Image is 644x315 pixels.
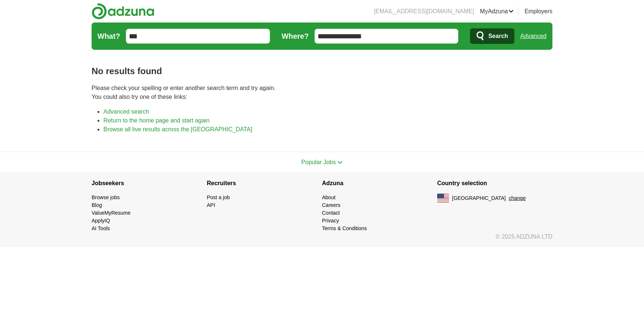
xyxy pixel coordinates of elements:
[524,7,552,16] a: Employers
[282,31,309,42] label: Where?
[488,29,508,44] span: Search
[338,161,343,164] img: toggle icon
[322,194,336,200] a: About
[103,126,252,132] a: Browse all live results across the [GEOGRAPHIC_DATA]
[86,232,558,247] div: © 2025 ADZUNA LTD
[520,29,547,44] a: Advanced
[452,194,506,202] span: [GEOGRAPHIC_DATA]
[207,194,230,200] a: Post a job
[92,65,552,78] h1: No results found
[322,225,367,231] a: Terms & Conditions
[103,117,209,124] a: Return to the home page and start again
[92,225,110,231] a: AI Tools
[92,84,552,101] p: Please check your spelling or enter another search term and try again. You could also try one of ...
[92,3,154,20] img: Adzuna logo
[480,7,514,16] a: MyAdzuna
[301,159,336,165] span: Popular Jobs
[92,202,102,208] a: Blog
[92,210,131,216] a: ValueMyResume
[92,194,120,200] a: Browse jobs
[470,28,514,44] button: Search
[92,218,110,224] a: ApplyIQ
[322,202,340,208] a: Careers
[207,202,215,208] a: API
[322,210,340,216] a: Contact
[437,194,449,202] img: US flag
[103,108,149,115] a: Advanced search
[322,218,339,224] a: Privacy
[374,7,474,16] li: [EMAIL_ADDRESS][DOMAIN_NAME]
[509,194,526,202] button: change
[437,173,552,194] h4: Country selection
[97,31,120,42] label: What?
